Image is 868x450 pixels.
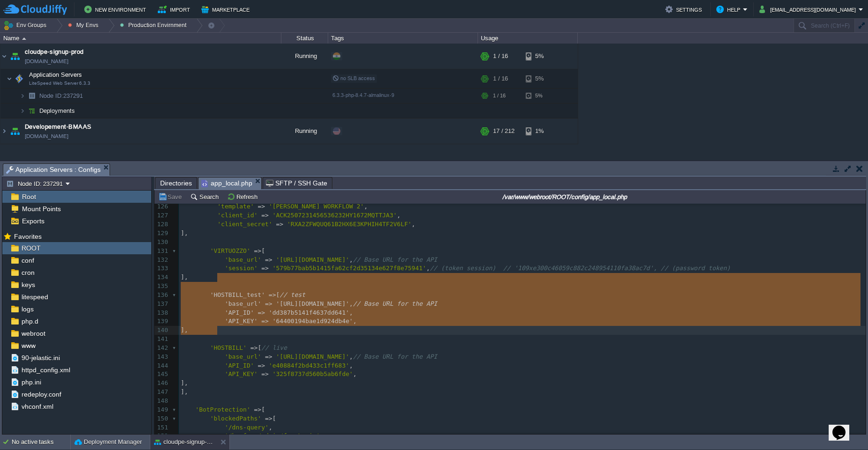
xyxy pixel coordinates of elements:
[20,354,61,362] a: 90-jelastic.ini
[158,192,184,201] button: Save
[3,19,50,32] button: Env Groups
[526,118,556,144] div: 1%
[20,378,43,386] a: php.ini
[20,390,63,398] a: redeploy.conf
[217,221,272,228] span: 'client_secret'
[225,300,261,307] span: 'base_url'
[20,217,46,225] a: Exports
[12,232,43,241] span: Favorites
[154,211,170,220] div: 127
[225,256,261,263] span: 'base_url'
[20,256,36,265] span: conf
[257,362,265,369] span: =>
[25,122,92,132] a: Developement-BMAAS
[269,362,349,369] span: 'e40884f2bd433c1ff683'
[397,212,401,219] span: ,
[412,221,415,228] span: ,
[210,344,247,351] span: 'HOSTBILL'
[254,247,262,254] span: =>
[266,177,327,189] span: SFTP / SSH Gate
[20,366,72,374] a: httpd_config.xml
[154,388,170,397] div: 147
[225,370,257,377] span: 'API_KEY'
[28,71,83,79] span: Application Servers
[829,413,859,441] iframe: chat widget
[269,291,276,298] span: =>
[265,300,272,307] span: =>
[29,81,90,86] span: LiteSpeed Web Server 6.3.3
[154,353,170,361] div: 143
[349,353,353,360] span: ,
[154,229,170,238] div: 129
[225,353,261,360] span: 'base_url'
[478,33,577,44] div: Usage
[493,44,508,69] div: 1 / 16
[276,221,284,228] span: =>
[154,238,170,247] div: 130
[38,92,84,100] a: Node ID:237291
[25,103,38,118] img: AMDAwAAAACH5BAEAAAAALAAAAAABAAEAAAICRAEAOw==
[20,305,35,313] a: logs
[349,256,353,263] span: ,
[261,265,269,272] span: =>
[225,265,257,272] span: 'session'
[7,69,12,88] img: AMDAwAAAACH5BAEAAAAALAAAAAABAAEAAAICRAEAOw==
[74,437,142,447] button: Deployment Manager
[20,402,55,411] a: vhconf.xml
[526,69,556,88] div: 5%
[38,92,84,100] span: 237291
[217,212,257,219] span: 'client_id'
[254,406,262,413] span: =>
[20,341,37,350] a: www
[154,282,170,291] div: 135
[276,300,350,307] span: '[URL][DOMAIN_NAME]'
[716,4,743,15] button: Help
[210,291,265,298] span: 'HOSTBILL_test'
[426,265,430,272] span: ,
[526,89,556,103] div: 5%
[265,353,272,360] span: =>
[217,203,254,210] span: 'template'
[201,177,252,189] span: app_local.php
[276,256,350,263] span: '[URL][DOMAIN_NAME]'
[158,4,193,15] button: Import
[257,203,265,210] span: =>
[154,423,170,432] div: 151
[210,247,250,254] span: 'VIRTUOZZO'
[195,406,250,413] span: 'BotProtection'
[20,280,37,289] span: keys
[181,326,188,333] span: ],
[39,92,63,99] span: Node ID:
[493,69,508,88] div: 1 / 16
[353,300,437,307] span: // Base URL for the API
[20,205,62,213] a: Mount Points
[154,335,170,344] div: 141
[353,370,357,377] span: ,
[20,192,37,201] a: Root
[276,291,280,298] span: [
[272,317,353,325] span: '64400194bae1d924db4e'
[353,317,357,325] span: ,
[154,379,170,388] div: 146
[28,71,83,78] a: Application ServersLiteSpeed Web Server 6.3.3
[181,229,188,236] span: ],
[759,4,859,15] button: [EMAIL_ADDRESS][DOMAIN_NAME]
[269,424,272,431] span: ,
[20,268,36,277] a: cron
[349,362,353,369] span: ,
[160,177,192,189] span: Directories
[154,344,170,353] div: 142
[332,75,375,81] span: no SLB access
[3,4,67,15] img: CloudJiffy
[154,309,170,317] div: 138
[20,317,40,325] span: php.d
[272,212,397,219] span: 'ACK2507231456536232HY1672MQTTJA3'
[261,370,269,377] span: =>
